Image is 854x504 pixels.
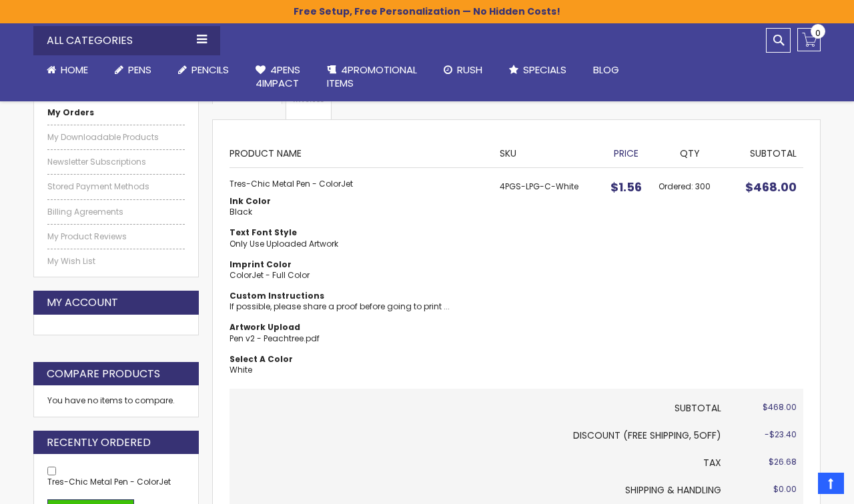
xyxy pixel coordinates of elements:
div: All Categories [33,26,220,55]
a: Home [33,55,101,85]
dt: Select A Color [230,354,486,365]
a: My Orders [47,107,185,118]
span: $1.56 [610,179,642,195]
span: $26.68 [769,456,797,467]
th: Discount (FREE SHIPPING, 5OFF) [230,422,729,449]
td: 4PGS-LPG-C-White [493,168,600,389]
th: Qty [652,137,728,167]
a: Rush [430,55,496,85]
strong: Recently Ordered [47,435,151,450]
span: Rush [457,63,482,77]
span: 300 [695,181,711,192]
strong: My Account [47,295,118,310]
strong: My Orders [47,107,94,118]
span: Blog [593,63,619,77]
a: My Wish List [47,256,185,267]
a: Billing Agreements [47,207,185,217]
span: Pencils [191,63,229,77]
a: Pencils [165,55,242,85]
span: 4Pens 4impact [256,63,300,90]
span: 4PROMOTIONAL ITEMS [327,63,417,90]
a: Specials [496,55,580,85]
a: My Product Reviews [47,231,185,242]
dd: If possible, please share a proof before going to print ... [230,301,486,312]
dt: Text Font Style [230,227,486,238]
span: $468.00 [763,401,797,413]
span: Pens [128,63,151,77]
dd: White [230,365,486,375]
strong: Tres-Chic Metal Pen - ColorJet [230,179,486,189]
span: $0.00 [773,483,797,495]
th: Subtotal [230,389,729,422]
a: Newsletter Subscriptions [47,157,185,167]
a: Blog [580,55,632,85]
span: 0 [815,27,821,39]
th: Shipping & Handling [230,477,729,504]
th: Product Name [230,137,493,167]
a: Pens [101,55,165,85]
th: Price [600,137,652,167]
a: Stored Payment Methods [47,181,185,192]
a: 4Pens4impact [242,55,314,99]
dt: Ink Color [230,196,486,207]
dt: Imprint Color [230,259,486,270]
span: -$23.40 [765,429,797,440]
a: Top [818,473,844,494]
a: My Downloadable Products [47,132,185,143]
a: Pen v2 - Peachtree.pdf [230,333,320,344]
th: SKU [493,137,600,167]
th: Subtotal [728,137,803,167]
span: Specials [523,63,566,77]
a: Tres-Chic Metal Pen - ColorJet [47,476,171,487]
strong: Compare Products [47,367,160,381]
dt: Artwork Upload [230,322,486,333]
th: Tax [230,449,729,477]
dd: Black [230,207,486,217]
a: 4PROMOTIONALITEMS [314,55,430,99]
dt: Custom Instructions [230,291,486,301]
span: Ordered [659,181,695,192]
div: You have no items to compare. [33,385,199,417]
span: Home [61,63,88,77]
a: 0 [797,28,821,51]
span: $468.00 [745,179,797,195]
dd: ColorJet - Full Color [230,270,486,281]
dd: Only Use Uploaded Artwork [230,239,486,249]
